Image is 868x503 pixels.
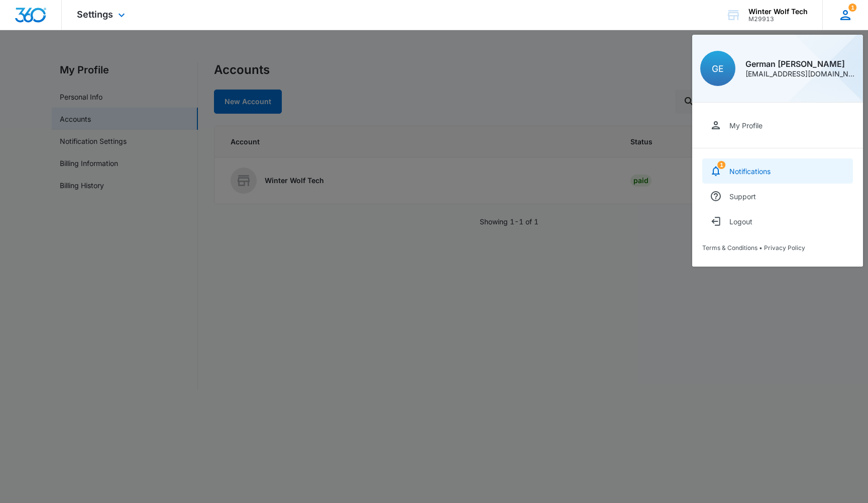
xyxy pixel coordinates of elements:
div: Support [729,192,756,201]
div: German [PERSON_NAME] [745,60,855,68]
a: My Profile [702,113,853,138]
div: Notifications [729,167,771,176]
div: My Profile [729,121,763,130]
span: 1 [848,4,856,12]
div: • [702,244,853,251]
div: Logout [729,217,752,226]
div: [EMAIL_ADDRESS][DOMAIN_NAME] [745,70,855,77]
span: 1 [717,161,725,169]
a: Privacy Policy [764,244,805,251]
span: GE [712,63,724,74]
a: Support [702,184,853,209]
div: notifications count [848,4,856,12]
div: account name [748,8,808,16]
div: account id [748,16,808,23]
button: Logout [702,209,853,234]
div: notifications count [717,161,725,169]
span: Settings [77,9,113,20]
a: Terms & Conditions [702,244,757,251]
a: notifications countNotifications [702,158,853,184]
